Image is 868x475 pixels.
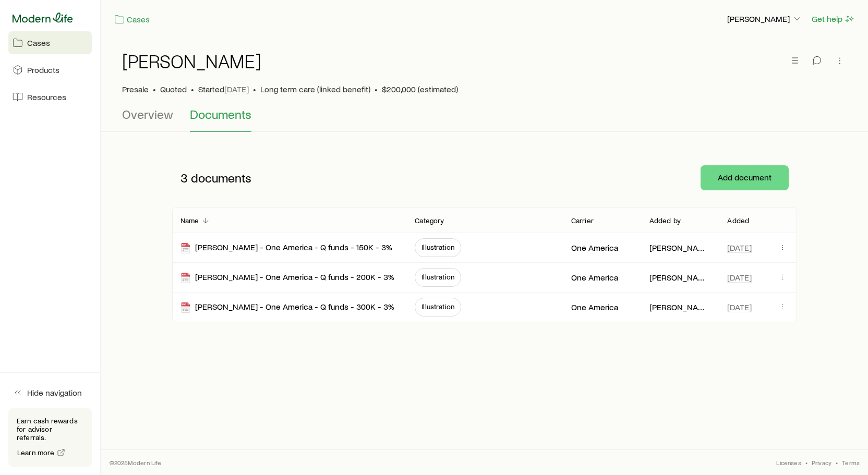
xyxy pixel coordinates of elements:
p: Carrier [571,216,594,225]
a: Resources [8,86,92,108]
a: Privacy [812,458,831,467]
a: Cases [114,14,150,26]
span: Illustration [421,273,454,281]
h1: [PERSON_NAME] [122,51,261,71]
span: Long term care (linked benefit) [260,84,370,94]
a: Terms [842,458,860,467]
p: Added by [649,216,681,225]
span: Learn more [17,449,55,456]
span: documents [191,170,251,185]
span: • [253,84,256,94]
p: One America [571,242,618,253]
span: Resources [27,92,66,102]
span: • [191,84,194,94]
p: One America [571,302,618,312]
span: [DATE] [727,272,752,283]
span: Documents [190,107,251,121]
p: Started [198,84,249,94]
p: [PERSON_NAME] [649,242,711,253]
button: [PERSON_NAME] [727,13,803,26]
p: © 2025 Modern Life [110,458,162,467]
p: Earn cash rewards for advisor referrals. [17,417,83,442]
a: Cases [8,31,92,54]
p: Presale [122,84,149,94]
div: [PERSON_NAME] - One America - Q funds - 200K - 3% [180,272,394,284]
span: • [153,84,156,94]
div: Earn cash rewards for advisor referrals.Learn more [8,408,92,467]
p: One America [571,272,618,283]
a: Licenses [776,458,801,467]
span: Illustration [421,243,454,251]
p: Category [415,216,444,225]
p: Added [727,216,749,225]
button: Add document [701,165,789,190]
span: Products [27,65,59,75]
p: [PERSON_NAME] [649,272,711,283]
p: Name [180,216,199,225]
span: • [836,458,838,467]
span: • [375,84,378,94]
button: Get help [811,13,855,25]
span: [DATE] [727,302,752,312]
span: Quoted [160,84,187,94]
p: [PERSON_NAME] [649,302,711,312]
p: [PERSON_NAME] [727,14,802,24]
span: $200,000 (estimated) [382,84,458,94]
div: [PERSON_NAME] - One America - Q funds - 300K - 3% [180,301,394,313]
span: Overview [122,107,173,121]
div: [PERSON_NAME] - One America - Q funds - 150K - 3% [180,242,392,254]
button: Hide navigation [8,381,92,404]
span: Cases [27,38,50,48]
div: Case details tabs [122,107,847,132]
span: [DATE] [727,242,752,253]
span: 3 [180,170,188,185]
a: Products [8,58,92,81]
span: • [805,458,807,467]
span: Hide navigation [27,387,82,398]
span: Illustration [421,302,454,311]
span: [DATE] [224,84,249,94]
